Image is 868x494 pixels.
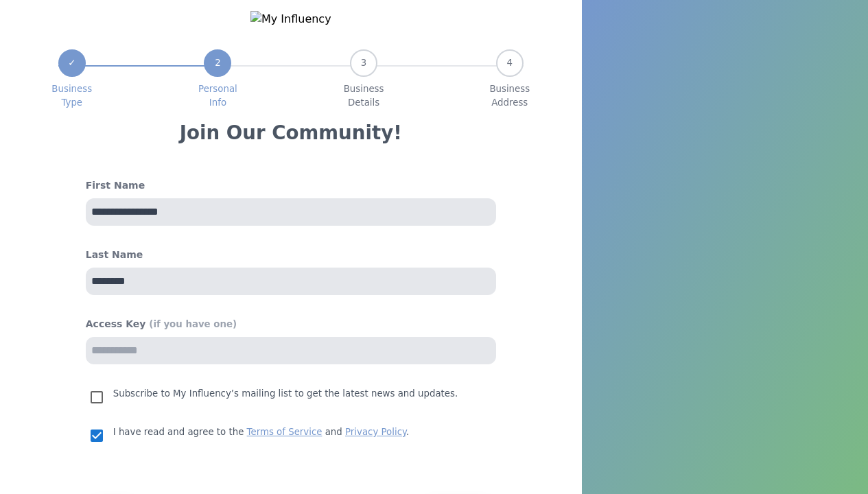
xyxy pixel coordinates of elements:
p: I have read and agree to the and . [113,425,409,440]
span: Personal Info [198,82,237,110]
h4: Last Name [86,248,496,262]
div: 3 [350,49,377,77]
p: Subscribe to My Influency’s mailing list to get the latest news and updates. [113,386,458,401]
span: (if you have one) [149,319,237,329]
a: Terms of Service [247,427,322,437]
h4: Access Key [86,317,496,331]
a: Privacy Policy [345,427,406,437]
div: ✓ [58,49,86,77]
h4: First Name [86,178,496,193]
div: 2 [204,49,231,77]
span: Business Details [344,82,384,110]
span: Business Address [489,82,530,110]
span: Business Type [51,82,92,110]
div: 4 [496,49,524,77]
h3: Join Our Community! [180,121,402,145]
img: My Influency [250,11,331,27]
